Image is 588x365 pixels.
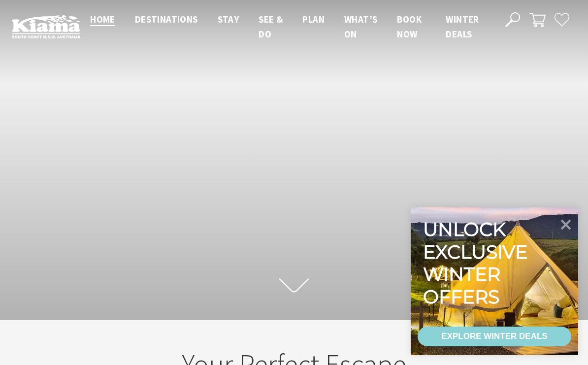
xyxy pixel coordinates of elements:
[259,13,283,40] span: See & Do
[12,15,80,38] img: Kiama Logo
[423,218,532,308] div: Unlock exclusive winter offers
[446,13,479,40] span: Winter Deals
[397,13,422,40] span: Book now
[344,13,377,40] span: What’s On
[90,13,115,25] span: Home
[218,13,239,25] span: Stay
[80,12,494,42] nav: Main Menu
[302,13,325,25] span: Plan
[441,327,547,346] div: EXPLORE WINTER DEALS
[135,13,198,25] span: Destinations
[418,327,571,346] a: EXPLORE WINTER DEALS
